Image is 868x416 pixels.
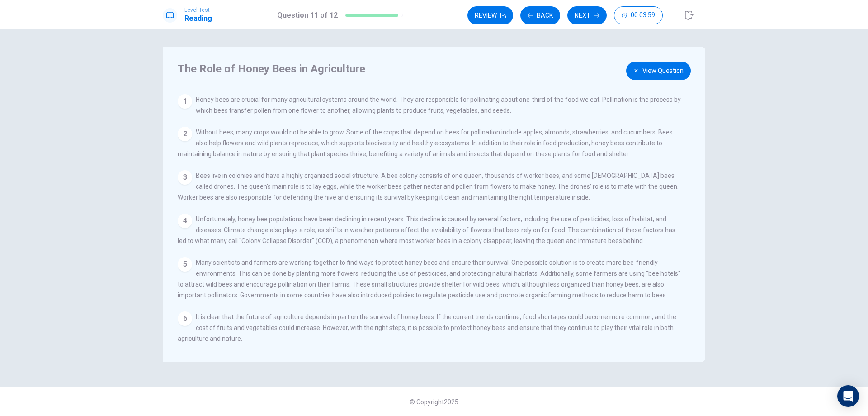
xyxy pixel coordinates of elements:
button: View Question [626,62,691,80]
button: Back [520,6,560,24]
span: Bees live in colonies and have a highly organized social structure. A bee colony consists of one ... [178,172,679,201]
div: 2 [178,127,192,141]
button: 00:03:59 [614,6,663,24]
div: 5 [178,257,192,272]
h1: Question 11 of 12 [277,10,338,21]
button: Review [467,6,513,24]
div: 4 [178,214,192,228]
h4: The Role of Honey Bees in Agriculture [178,62,681,76]
span: 00:03:59 [631,12,655,19]
h1: Reading [184,13,212,24]
span: It is clear that the future of agriculture depends in part on the survival of honey bees. If the ... [178,313,676,342]
span: © Copyright 2025 [410,398,458,406]
span: Unfortunately, honey bee populations have been declining in recent years. This decline is caused ... [178,215,675,244]
span: Honey bees are crucial for many agricultural systems around the world. They are responsible for p... [196,96,681,114]
div: Open Intercom Messenger [837,385,859,407]
div: 1 [178,94,192,109]
span: Many scientists and farmers are working together to find ways to protect honey bees and ensure th... [178,259,680,299]
div: 6 [178,311,192,326]
button: Next [567,6,607,24]
span: Level Test [184,7,212,13]
div: 3 [178,170,192,185]
span: Without bees, many crops would not be able to grow. Some of the crops that depend on bees for pol... [178,129,673,158]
